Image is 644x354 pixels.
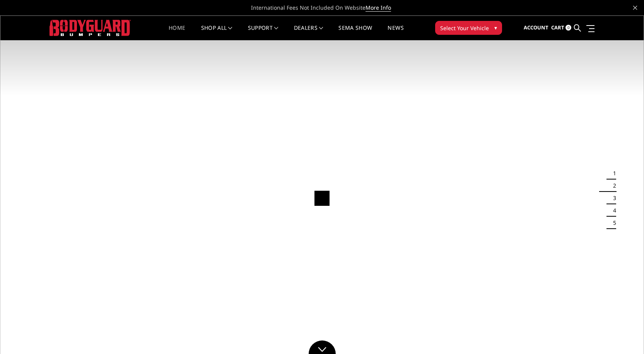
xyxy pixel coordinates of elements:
[524,17,548,38] a: Account
[169,25,185,40] a: Home
[309,340,336,354] a: Click to Down
[608,204,616,217] button: 4 of 5
[366,4,391,12] a: More Info
[608,168,616,180] button: 1 of 5
[435,21,502,35] button: Select Your Vehicle
[388,25,403,40] a: News
[608,217,616,229] button: 5 of 5
[494,24,497,32] span: ▾
[50,20,131,36] img: BODYGUARD BUMPERS
[551,17,571,38] a: Cart 0
[524,24,548,31] span: Account
[440,24,489,32] span: Select Your Vehicle
[565,25,571,31] span: 0
[338,25,372,40] a: SEMA Show
[551,24,564,31] span: Cart
[201,25,232,40] a: shop all
[608,180,616,192] button: 2 of 5
[294,25,323,40] a: Dealers
[608,192,616,205] button: 3 of 5
[248,25,278,40] a: Support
